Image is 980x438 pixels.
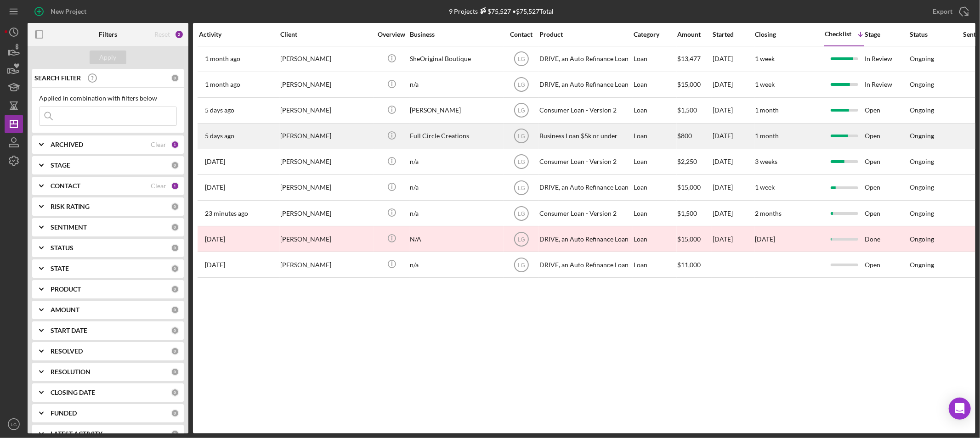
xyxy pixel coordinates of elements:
[410,124,502,148] div: Full Circle Creations
[865,73,909,97] div: In Review
[634,98,676,123] div: Loan
[910,107,934,114] div: Ongoing
[51,2,86,21] div: New Project
[205,81,240,88] time: 2025-07-30 22:03
[910,81,934,88] div: Ongoing
[865,253,909,277] div: Open
[478,7,511,15] div: $75,527
[677,106,697,114] span: $1,500
[28,2,96,21] button: New Project
[449,7,554,15] div: 9 Projects • $75,527 Total
[410,73,502,97] div: n/a
[51,286,81,293] b: PRODUCT
[634,47,676,71] div: Loan
[910,236,934,243] div: Ongoing
[171,347,179,355] div: 0
[517,82,525,88] text: LG
[410,98,502,123] div: [PERSON_NAME]
[280,124,372,148] div: [PERSON_NAME]
[949,398,971,420] div: Open Intercom Messenger
[865,201,909,225] div: Open
[410,227,502,251] div: N/A
[280,201,372,225] div: [PERSON_NAME]
[171,161,179,169] div: 0
[755,235,775,243] time: [DATE]
[171,74,179,82] div: 0
[199,31,279,38] div: Activity
[51,162,70,169] b: STAGE
[100,51,117,64] div: Apply
[280,73,372,97] div: [PERSON_NAME]
[713,124,754,148] div: [DATE]
[171,285,179,293] div: 0
[517,185,525,191] text: LG
[634,201,676,225] div: Loan
[205,236,225,243] time: 2024-10-30 19:39
[677,227,712,251] div: $15,000
[151,182,166,190] div: Clear
[634,73,676,97] div: Loan
[539,31,631,38] div: Product
[755,209,782,217] time: 2 months
[677,80,701,88] span: $15,000
[171,388,179,397] div: 0
[755,157,777,165] time: 3 weeks
[280,227,372,251] div: [PERSON_NAME]
[51,430,102,438] b: LATEST ACTIVITY
[280,47,372,71] div: [PERSON_NAME]
[865,150,909,174] div: Open
[713,175,754,200] div: [DATE]
[90,51,126,64] button: Apply
[504,31,538,38] div: Contact
[539,47,631,71] div: DRIVE, an Auto Refinance Loan
[539,201,631,225] div: Consumer Loan - Version 2
[205,132,234,140] time: 2025-08-29 16:27
[205,107,234,114] time: 2025-08-29 15:44
[825,30,851,38] div: Checklist
[933,2,952,21] div: Export
[171,182,179,190] div: 1
[280,150,372,174] div: [PERSON_NAME]
[755,183,775,191] time: 1 week
[677,261,701,269] span: $11,000
[51,224,87,231] b: SENTIMENT
[677,55,701,62] span: $13,477
[280,31,372,38] div: Client
[539,150,631,174] div: Consumer Loan - Version 2
[517,159,525,165] text: LG
[634,227,676,251] div: Loan
[280,175,372,200] div: [PERSON_NAME]
[51,389,95,396] b: CLOSING DATE
[713,31,754,38] div: Started
[171,326,179,335] div: 0
[205,158,225,165] time: 2025-08-27 17:14
[51,141,83,148] b: ARCHIVED
[39,95,177,102] div: Applied in combination with filters below
[923,2,975,21] button: Export
[151,141,166,148] div: Clear
[677,31,712,38] div: Amount
[910,210,934,217] div: Ongoing
[910,55,934,62] div: Ongoing
[171,430,179,438] div: 0
[171,223,179,231] div: 0
[410,31,502,38] div: Business
[171,264,179,273] div: 0
[865,98,909,123] div: Open
[5,415,23,433] button: LG
[280,253,372,277] div: [PERSON_NAME]
[205,55,240,62] time: 2025-07-29 19:38
[910,31,954,38] div: Status
[910,158,934,165] div: Ongoing
[755,55,775,62] time: 1 week
[205,184,225,191] time: 2025-08-26 17:13
[539,227,631,251] div: DRIVE, an Auto Refinance Loan
[677,157,697,165] span: $2,250
[539,175,631,200] div: DRIVE, an Auto Refinance Loan
[755,31,824,38] div: Closing
[865,47,909,71] div: In Review
[410,47,502,71] div: SheOriginal Boutique
[51,306,79,314] b: AMOUNT
[517,210,525,217] text: LG
[517,262,525,268] text: LG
